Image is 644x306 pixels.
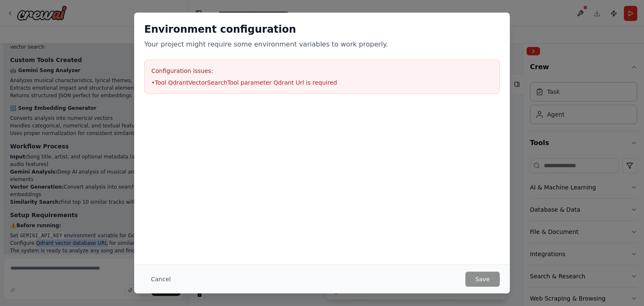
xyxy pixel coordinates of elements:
button: Save [465,272,500,287]
li: • Tool QdrantVectorSearchTool parameter Qdrant Url is required [151,78,493,87]
h3: Configuration issues: [151,67,493,75]
button: Cancel [144,272,177,287]
p: Your project might require some environment variables to work properly. [144,39,500,49]
h2: Environment configuration [144,23,500,36]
